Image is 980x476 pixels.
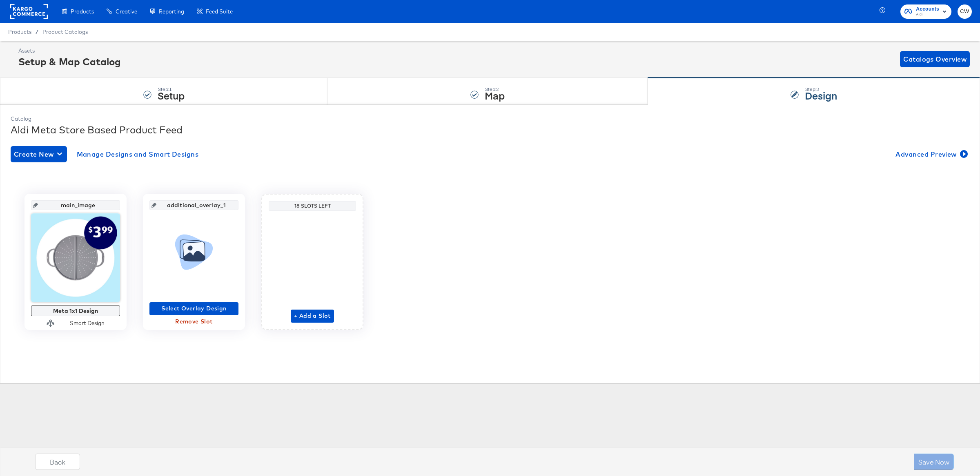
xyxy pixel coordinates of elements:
[149,315,238,328] button: Remove Slot
[892,146,969,162] button: Advanced Preview
[11,123,969,137] div: Aldi Meta Store Based Product Feed
[14,148,64,160] span: Create New
[206,8,233,15] span: Feed Suite
[70,319,105,327] div: Smart Design
[958,4,972,19] button: CW
[158,86,185,92] div: Step: 1
[18,47,121,55] div: Assets
[485,89,505,102] strong: Map
[291,310,334,323] button: + Add a Slot
[153,317,235,327] span: Remove Slot
[42,29,88,35] a: Product Catalogs
[271,203,354,209] div: 18 Slots Left
[485,86,505,92] div: Step: 2
[895,148,966,160] span: Advanced Preview
[900,51,970,67] button: Catalogs Overview
[294,311,331,321] span: + Add a Slot
[8,29,31,35] span: Products
[153,303,235,314] span: Select Overlay Design
[31,29,42,35] span: /
[11,146,67,162] button: Create New
[77,148,199,160] span: Manage Designs and Smart Designs
[158,89,185,102] strong: Setup
[903,53,967,65] span: Catalogs Overview
[961,7,969,16] span: CW
[916,11,939,18] span: Aldi
[916,5,939,13] span: Accounts
[71,8,94,15] span: Products
[33,308,118,314] div: Meta 1x1 Design
[35,454,80,470] button: Back
[159,8,184,15] span: Reporting
[11,115,969,123] div: Catalog
[149,302,238,315] button: Select Overlay Design
[805,89,837,102] strong: Design
[18,55,121,69] div: Setup & Map Catalog
[116,8,137,15] span: Creative
[805,86,837,92] div: Step: 3
[900,4,951,19] button: AccountsAldi
[73,146,202,162] button: Manage Designs and Smart Designs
